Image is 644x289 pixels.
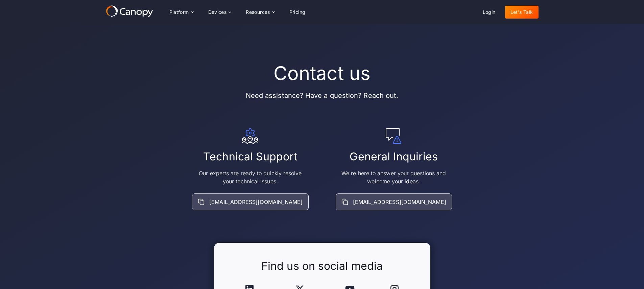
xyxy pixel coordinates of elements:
[273,62,371,85] h1: Contact us
[246,10,270,15] div: Resources
[203,150,297,164] h2: Technical Support
[196,169,304,185] p: Our experts are ready to quickly resolve your technical issues.
[208,10,227,15] div: Devices
[261,259,383,273] h2: Find us on social media
[353,198,446,206] div: [EMAIL_ADDRESS][DOMAIN_NAME]
[350,150,437,164] h2: General Inquiries
[209,198,303,206] div: [EMAIL_ADDRESS][DOMAIN_NAME]
[340,169,448,185] p: We're here to answer your questions and welcome your ideas.
[477,6,501,19] a: Login
[169,10,189,15] div: Platform
[284,6,311,19] a: Pricing
[505,6,539,19] a: Let's Talk
[246,90,399,101] p: Need assistance? Have a question? Reach out.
